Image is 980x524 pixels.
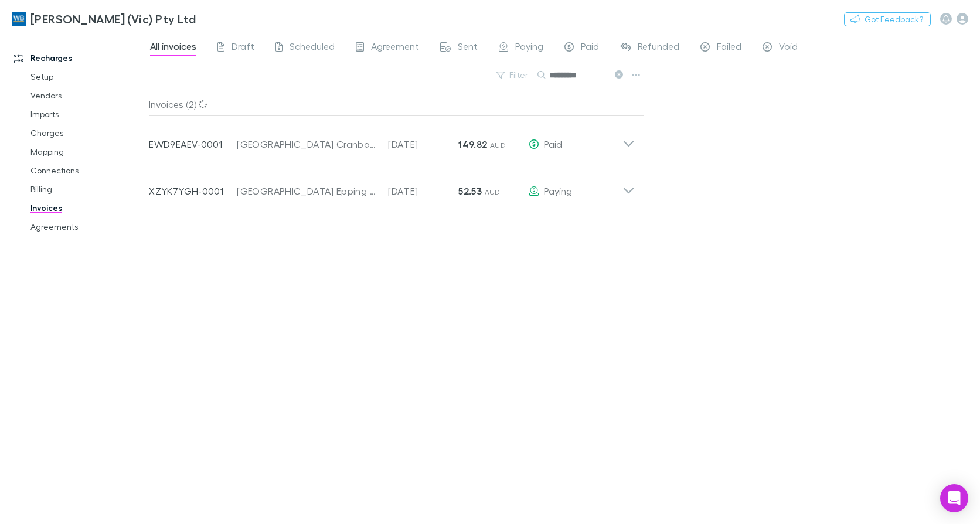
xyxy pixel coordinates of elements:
span: AUD [490,141,506,149]
a: Charges [19,124,155,142]
a: Agreements [19,217,155,236]
span: Failed [717,40,741,56]
p: EWD9EAEV-0001 [149,137,237,151]
h3: [PERSON_NAME] (Vic) Pty Ltd [30,12,196,26]
div: [GEOGRAPHIC_DATA] Epping Property Trust [237,184,376,198]
a: Connections [19,161,155,180]
a: Mapping [19,142,155,161]
a: [PERSON_NAME] (Vic) Pty Ltd [5,5,203,33]
a: Invoices [19,199,155,217]
span: Sent [458,40,478,56]
div: Open Intercom Messenger [940,484,968,512]
span: AUD [485,188,501,196]
a: Imports [19,105,155,124]
span: Paying [515,40,543,56]
span: Scheduled [290,40,335,56]
span: Refunded [638,40,679,56]
span: Void [779,40,798,56]
span: Paying [544,185,572,196]
p: [DATE] [388,137,458,151]
p: [DATE] [388,184,458,198]
div: [GEOGRAPHIC_DATA] Cranbourne Unit Trust ([PERSON_NAME][GEOGRAPHIC_DATA]) [237,137,376,151]
span: Draft [232,40,254,56]
a: Setup [19,67,155,86]
button: Filter [491,68,535,82]
div: XZYK7YGH-0001[GEOGRAPHIC_DATA] Epping Property Trust[DATE]52.53 AUDPaying [139,163,644,210]
div: EWD9EAEV-0001[GEOGRAPHIC_DATA] Cranbourne Unit Trust ([PERSON_NAME][GEOGRAPHIC_DATA])[DATE]149.82... [139,116,644,163]
span: Paid [544,138,562,149]
span: All invoices [150,40,196,56]
button: Got Feedback? [844,12,931,26]
span: Paid [581,40,599,56]
a: Billing [19,180,155,199]
img: William Buck (Vic) Pty Ltd's Logo [12,12,26,26]
a: Recharges [2,49,155,67]
p: XZYK7YGH-0001 [149,184,237,198]
strong: 52.53 [458,185,482,197]
strong: 149.82 [458,138,487,150]
span: Agreement [371,40,419,56]
a: Vendors [19,86,155,105]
